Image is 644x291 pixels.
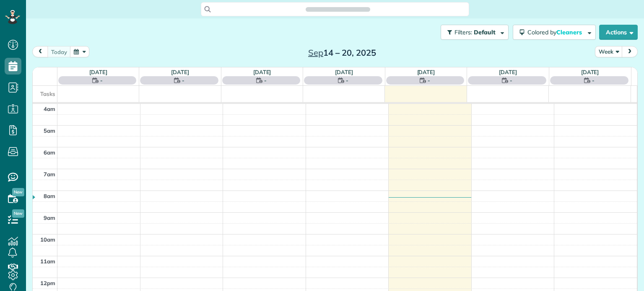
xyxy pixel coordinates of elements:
a: [DATE] [499,69,517,75]
span: 12pm [40,280,55,286]
span: Default [474,28,496,36]
button: today [47,46,71,57]
a: [DATE] [581,69,599,75]
span: - [264,76,267,85]
a: [DATE] [335,69,353,75]
span: 6am [44,149,55,156]
a: [DATE] [253,69,271,75]
span: 8am [44,193,55,199]
span: - [346,76,348,85]
span: Cleaners [556,28,583,36]
span: Filters: [454,28,472,36]
button: Colored byCleaners [513,25,596,40]
span: New [12,188,24,196]
button: Filters: Default [441,25,509,40]
h2: 14 – 20, 2025 [290,48,395,57]
span: - [428,76,430,85]
span: 4am [44,106,55,112]
span: 10am [40,236,55,243]
a: [DATE] [89,69,107,75]
a: Filters: Default [436,25,509,40]
button: Week [595,46,623,57]
span: 7am [44,171,55,178]
span: Search ZenMaid… [314,5,361,13]
span: - [592,76,595,85]
span: - [100,76,103,85]
span: New [12,209,24,218]
a: [DATE] [171,69,189,75]
button: Actions [599,25,638,40]
span: 9am [44,214,55,221]
a: [DATE] [417,69,435,75]
span: 11am [40,258,55,265]
span: Sep [308,47,323,58]
span: - [182,76,184,85]
span: Tasks [40,90,55,97]
span: 5am [44,127,55,134]
span: Colored by [527,28,585,36]
span: - [510,76,512,85]
button: next [622,46,638,57]
button: prev [32,46,48,57]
